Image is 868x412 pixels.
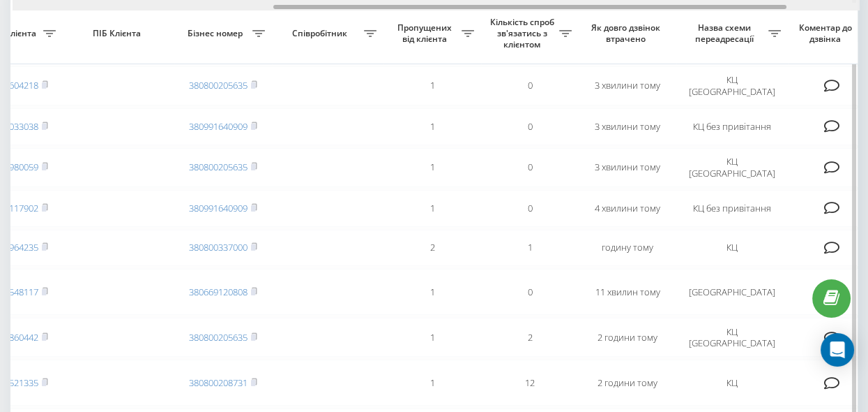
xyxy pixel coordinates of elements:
[383,190,481,227] td: 1
[676,269,788,315] td: [GEOGRAPHIC_DATA]
[481,66,579,105] td: 0
[481,318,579,357] td: 2
[579,360,676,406] td: 2 години тому
[189,241,248,253] a: 380800337000
[75,28,162,39] span: ПІБ Клієнта
[488,17,559,50] span: Кількість спроб зв'язатись з клієнтом
[579,190,676,227] td: 4 хвилини тому
[795,22,859,44] span: Коментар до дзвінка
[481,360,579,406] td: 12
[683,22,768,44] span: Назва схеми переадресації
[383,148,481,187] td: 1
[189,202,248,214] a: 380991640909
[481,108,579,145] td: 0
[676,148,788,187] td: КЦ [GEOGRAPHIC_DATA]
[579,318,676,357] td: 2 години тому
[383,318,481,357] td: 1
[481,269,579,315] td: 0
[579,269,676,315] td: 11 хвилин тому
[189,286,248,298] a: 380669120808
[676,230,788,267] td: КЦ
[579,66,676,105] td: 3 хвилини тому
[181,28,252,39] span: Бізнес номер
[821,333,854,367] div: Open Intercom Messenger
[676,360,788,406] td: КЦ
[481,148,579,187] td: 0
[189,331,248,344] a: 380800205635
[676,318,788,357] td: КЦ [GEOGRAPHIC_DATA]
[676,66,788,105] td: КЦ [GEOGRAPHIC_DATA]
[383,66,481,105] td: 1
[590,22,665,44] span: Як довго дзвінок втрачено
[383,230,481,267] td: 2
[279,28,364,39] span: Співробітник
[676,190,788,227] td: КЦ без привітання
[189,161,248,173] a: 380800205635
[383,108,481,145] td: 1
[579,230,676,267] td: годину тому
[390,22,462,44] span: Пропущених від клієнта
[189,120,248,133] a: 380991640909
[676,108,788,145] td: КЦ без привітання
[189,79,248,91] a: 380800205635
[189,376,248,389] a: 380800208731
[579,148,676,187] td: 3 хвилини тому
[383,360,481,406] td: 1
[579,108,676,145] td: 3 хвилини тому
[481,230,579,267] td: 1
[481,190,579,227] td: 0
[383,269,481,315] td: 1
